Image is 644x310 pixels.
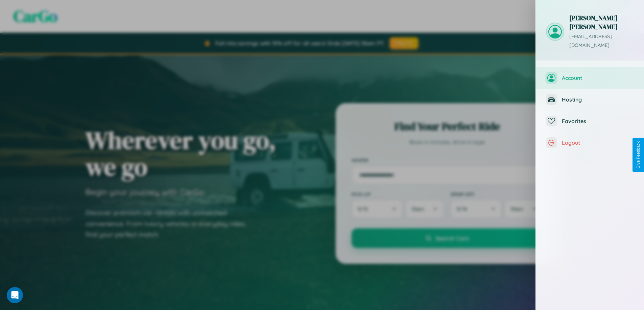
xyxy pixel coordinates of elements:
div: Open Intercom Messenger [7,287,23,303]
span: Account [562,75,634,81]
button: Hosting [536,89,644,110]
span: Hosting [562,96,634,103]
h3: [PERSON_NAME] [PERSON_NAME] [569,13,634,31]
button: Account [536,67,644,89]
button: Logout [536,132,644,153]
button: Favorites [536,110,644,132]
p: [EMAIL_ADDRESS][DOMAIN_NAME] [569,32,634,50]
span: Logout [562,139,634,146]
div: Give Feedback [636,141,641,169]
span: Favorites [562,118,634,124]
